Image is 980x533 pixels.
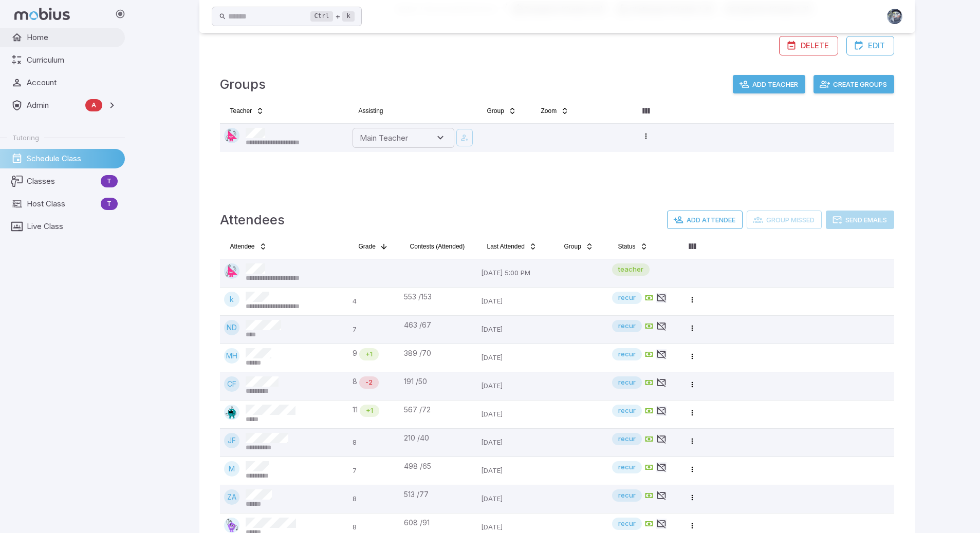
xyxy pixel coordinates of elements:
div: JF [224,433,239,448]
button: Grade [353,238,394,255]
div: Math is below age level [359,376,379,389]
button: Last Attended [481,238,543,255]
span: Zoom [541,107,557,115]
span: Schedule Class [27,153,118,164]
p: [DATE] [481,376,550,396]
span: Tutoring [12,133,39,142]
span: +1 [360,406,379,416]
span: recur [612,321,642,331]
h4: Attendees [220,210,285,230]
p: [DATE] [481,433,550,452]
p: 7 [353,461,396,481]
span: recur [612,490,642,501]
span: Live Class [27,221,118,232]
span: 9 [353,348,357,360]
span: +1 [359,349,379,359]
button: Column visibility [684,238,700,255]
p: 8 [353,433,396,452]
p: [DATE] [481,320,550,339]
span: Assisting [359,107,383,115]
p: 8 [353,489,396,509]
h4: Groups [220,74,266,94]
button: Status [612,238,654,255]
div: 498 / 65 [404,461,473,471]
span: Teacher [230,107,252,115]
span: recur [612,293,642,303]
span: recur [612,519,642,529]
span: T [101,199,118,209]
div: Math is above age level [360,405,379,417]
img: octagon.svg [224,405,239,420]
span: recur [612,462,642,472]
button: Attendee [224,238,273,255]
span: recur [612,434,642,444]
span: 8 [353,376,357,389]
span: Admin [27,100,81,111]
img: andrew.jpg [887,9,902,24]
p: [DATE] [481,489,550,509]
div: + [310,10,355,23]
div: M [224,461,239,477]
div: 389 / 70 [404,348,473,358]
div: Math is above age level [359,348,379,360]
button: Open [434,131,447,144]
img: pentagon.svg [224,518,239,533]
button: Contests (Attended) [404,238,471,255]
button: Teacher [224,103,271,119]
button: Assisting [353,103,390,119]
span: Curriculum [27,54,118,66]
img: right-triangle.svg [224,263,239,279]
div: MH [224,348,239,364]
span: recur [612,349,642,359]
img: right-triangle.svg [224,128,239,143]
p: [DATE] [481,405,550,424]
span: Grade [359,242,376,251]
div: ND [224,320,239,335]
span: Contests (Attended) [410,242,465,251]
div: 608 / 91 [404,518,473,528]
div: 553 / 153 [404,292,473,302]
div: k [224,292,239,307]
p: 7 [353,320,396,339]
div: 567 / 72 [404,405,473,415]
p: [DATE] 5:00 PM [481,263,550,283]
span: Group [564,242,581,251]
span: A [85,100,102,110]
span: Group [487,107,504,115]
div: 463 / 67 [404,320,473,330]
p: 4 [353,292,396,311]
button: Group [558,238,600,255]
span: teacher [612,264,650,275]
p: [DATE] [481,292,550,311]
button: Create Groups [813,75,894,93]
button: Group [481,103,523,119]
span: -2 [359,377,379,388]
span: Home [27,32,118,43]
button: Add Attendee [667,211,743,229]
kbd: k [342,11,354,22]
button: Edit [846,36,894,55]
button: Delete [779,36,838,55]
div: 191 / 50 [404,376,473,387]
button: Column visibility [638,103,654,119]
div: CF [224,376,239,392]
span: 11 [353,405,358,417]
span: Account [27,77,118,88]
kbd: Ctrl [310,11,334,22]
p: [DATE] [481,348,550,368]
span: Host Class [27,198,97,210]
span: Attendee [230,242,255,251]
span: recur [612,377,642,388]
div: 210 / 40 [404,433,473,443]
span: Status [618,242,636,251]
div: 513 / 77 [404,489,473,500]
span: recur [612,406,642,416]
p: [DATE] [481,461,550,481]
div: ZA [224,489,239,505]
span: T [101,176,118,186]
button: Add Teacher [733,75,805,93]
span: Last Attended [487,242,525,251]
span: Classes [27,176,97,187]
button: Zoom [535,103,576,119]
